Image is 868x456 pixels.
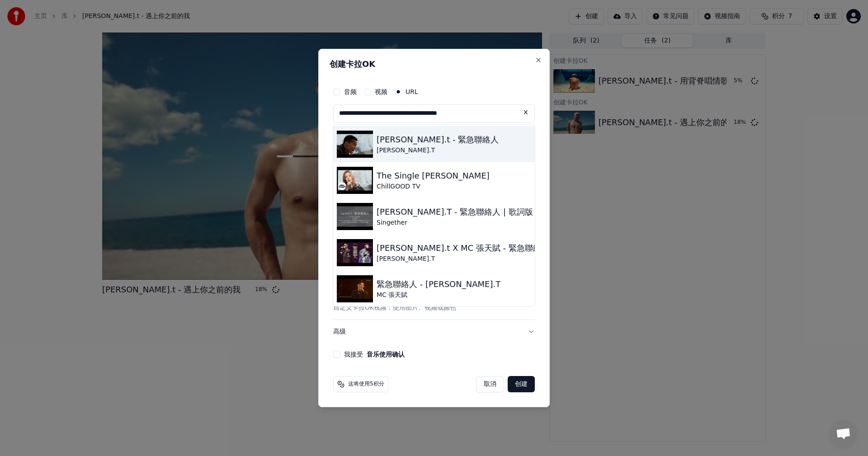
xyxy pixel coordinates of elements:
img: Gareth.T - 緊急聯絡人 | 歌詞版 [337,203,373,230]
img: 緊急聯絡人 - Gareth.T [337,275,373,302]
button: 视频自定义卡拉OK视频：使用图片、视频或颜色 [333,284,535,320]
img: gareth.t - 緊急聯絡人 [337,131,373,158]
button: 我接受 [367,351,405,357]
h2: 创建卡拉OK [330,60,538,68]
div: MC 張天賦 [377,291,500,300]
div: [PERSON_NAME].T - 緊急聯絡人 | 歌詞版 [377,206,533,218]
div: 緊急聯絡人 - [PERSON_NAME].T [377,278,500,291]
img: gareth.t X MC 張天賦 - 緊急聯絡人 [337,239,373,266]
span: 这将使用5积分 [348,381,384,388]
div: [PERSON_NAME].T [377,254,549,263]
div: Singether [377,218,533,227]
label: 音频 [344,89,357,95]
button: 取消 [476,376,504,392]
button: 创建 [508,376,535,392]
div: The Single [PERSON_NAME] [377,169,490,182]
div: [PERSON_NAME].t X MC 張天賦 - 緊急聯絡人 [377,242,549,254]
div: 视频 [333,291,456,313]
p: 自定义卡拉OK视频：使用图片、视频或颜色 [333,303,456,312]
img: The Single Janice衛蘭 [337,167,373,194]
label: 我接受 [344,351,405,357]
div: [PERSON_NAME].t - 緊急聯絡人 [377,133,499,146]
label: URL [406,89,418,95]
label: 视频 [375,89,387,95]
div: ChillGOOD TV [377,182,490,191]
div: [PERSON_NAME].T [377,146,499,155]
button: 高级 [333,320,535,343]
